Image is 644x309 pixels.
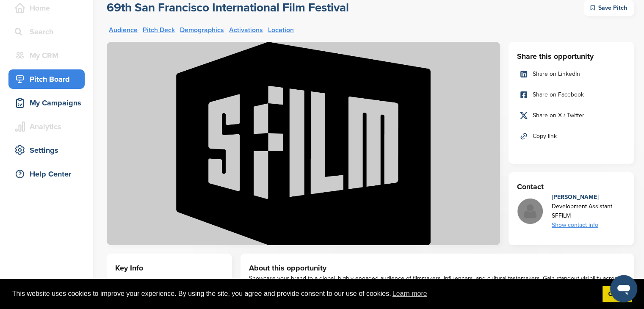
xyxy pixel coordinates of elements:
[12,287,596,300] span: This website uses cookies to improve your experience. By using the site, you agree and provide co...
[13,48,85,63] div: My CRM
[249,274,625,292] div: Showcase your brand to a global, highly engaged audience of filmmakers, influencers, and cultural...
[517,65,625,83] a: Share on LinkedIn
[517,107,625,124] a: Share on X / Twitter
[517,86,625,104] a: Share on Facebook
[8,164,85,184] a: Help Center
[8,22,85,41] a: Search
[610,275,637,302] iframe: Bouton de lancement de la fenêtre de messagerie
[517,199,543,224] img: Missing
[268,27,294,33] a: Location
[143,27,175,33] a: Pitch Deck
[115,262,224,274] h3: Key Info
[533,132,557,141] span: Copy link
[8,117,85,136] a: Analytics
[517,181,625,193] h3: Contact
[517,50,625,62] h3: Share this opportunity
[109,27,138,33] a: Audience
[13,119,85,134] div: Analytics
[552,211,612,221] div: SFFILM
[552,193,612,202] div: [PERSON_NAME]
[229,27,263,33] a: Activations
[533,111,584,120] span: Share on X / Twitter
[180,27,224,33] a: Demographics
[13,95,85,110] div: My Campaigns
[13,143,85,158] div: Settings
[8,69,85,89] a: Pitch Board
[517,127,625,145] a: Copy link
[552,221,612,230] div: Show contact info
[8,93,85,113] a: My Campaigns
[533,90,584,99] span: Share on Facebook
[13,72,85,87] div: Pitch Board
[13,24,85,39] div: Search
[391,287,428,300] a: learn more about cookies
[533,69,580,79] span: Share on LinkedIn
[603,286,632,303] a: dismiss cookie message
[13,166,85,182] div: Help Center
[249,262,625,274] h3: About this opportunity
[8,141,85,160] a: Settings
[8,46,85,65] a: My CRM
[107,42,500,245] img: Sponsorpitch &
[13,0,85,16] div: Home
[552,202,612,211] div: Development Assistant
